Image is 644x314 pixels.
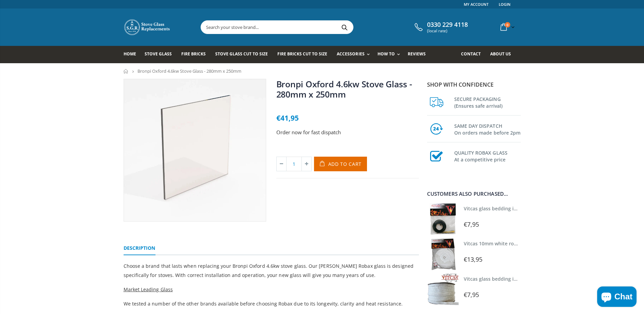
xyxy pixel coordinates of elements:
[408,46,431,63] a: Reviews
[490,46,516,63] a: About us
[461,51,481,57] span: Contact
[490,51,511,57] span: About us
[337,51,364,57] span: Accessories
[337,46,373,63] a: Accessories
[454,121,521,136] h3: SAME DAY DISPATCH On orders made before 2pm
[124,263,413,278] span: Choose a brand that lasts when replacing your Bronpi Oxford 4.6kw stove glass. Our [PERSON_NAME] ...
[427,238,459,270] img: Vitcas white rope, glue and gloves kit 10mm
[464,220,479,228] span: €7,95
[124,46,141,63] a: Home
[595,286,639,309] inbox-online-store-chat: Shopify online store chat
[276,78,412,100] a: Bronpi Oxford 4.6kw Stove Glass - 280mm x 250mm
[464,255,483,263] span: €13,95
[276,113,299,123] span: €41,95
[498,20,516,34] a: 0
[408,51,426,57] span: Reviews
[505,22,510,28] span: 0
[181,51,206,57] span: Fire Bricks
[137,68,241,74] span: Bronpi Oxford 4.6kw Stove Glass - 280mm x 250mm
[215,46,273,63] a: Stove Glass Cut To Size
[314,157,367,171] button: Add to Cart
[464,291,479,299] span: €7,95
[461,46,486,63] a: Contact
[276,128,419,136] p: Order now for fast dispatch
[215,51,268,57] span: Stove Glass Cut To Size
[427,191,521,196] div: Customers also purchased...
[337,21,352,34] button: Search
[464,240,597,247] a: Vitcas 10mm white rope kit - includes rope seal and glue!
[124,242,155,255] a: Description
[427,274,459,305] img: Vitcas stove glass bedding in tape
[464,276,608,282] a: Vitcas glass bedding in tape - 2mm x 15mm x 2 meters (White)
[454,148,521,163] h3: QUALITY ROBAX GLASS At a competitive price
[454,94,521,109] h3: SECURE PACKAGING (Ensures safe arrival)
[124,51,136,57] span: Home
[413,21,468,33] a: 0330 229 4118 (local rate)
[427,29,468,33] span: (local rate)
[145,46,177,63] a: Stove Glass
[277,51,327,57] span: Fire Bricks Cut To Size
[277,46,332,63] a: Fire Bricks Cut To Size
[378,46,403,63] a: How To
[145,51,172,57] span: Stove Glass
[124,286,173,293] span: Market Leading Glass
[124,300,403,307] span: We tested a number of the other brands available before choosing Robax due to its longevity, clar...
[124,69,129,73] a: Home
[378,51,395,57] span: How To
[427,21,468,29] span: 0330 229 4118
[201,21,429,34] input: Search your stove brand...
[464,205,590,212] a: Vitcas glass bedding in tape - 2mm x 10mm x 2 meters
[328,161,362,167] span: Add to Cart
[181,46,211,63] a: Fire Bricks
[427,203,459,235] img: Vitcas stove glass bedding in tape
[427,81,521,89] p: Shop with confidence
[124,19,171,36] img: Stove Glass Replacement
[124,79,266,221] img: squarestoveglass_5bf142d7-569d-434e-86ea-087cbbda8bfc_800x_crop_center.webp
